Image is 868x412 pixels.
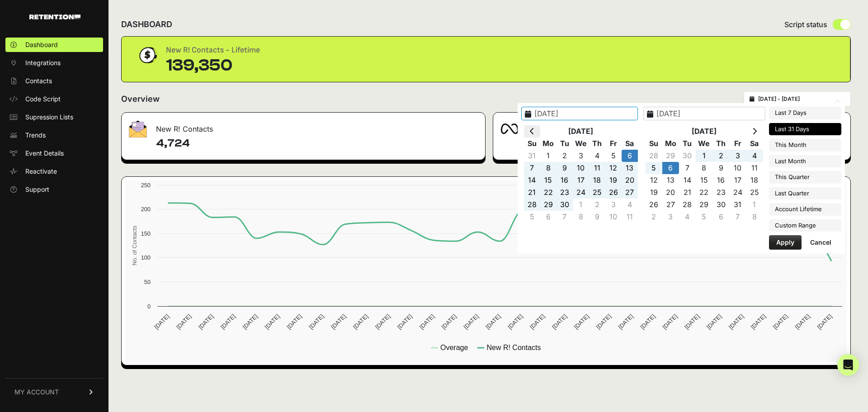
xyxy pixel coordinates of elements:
[746,137,763,150] th: Sa
[153,313,170,331] text: [DATE]
[769,203,841,216] li: Account Lifetime
[5,146,103,161] a: Event Details
[25,185,49,194] span: Support
[5,74,103,88] a: Contacts
[241,313,259,331] text: [DATE]
[524,174,540,186] td: 14
[750,313,767,331] text: [DATE]
[141,182,151,189] text: 250
[605,199,622,211] td: 3
[141,206,151,213] text: 200
[679,150,696,162] td: 30
[589,174,605,186] td: 18
[524,150,540,162] td: 31
[646,199,662,211] td: 26
[374,313,392,331] text: [DATE]
[5,182,103,197] a: Support
[769,123,841,136] li: Last 31 Days
[605,174,622,186] td: 19
[506,313,524,331] text: [DATE]
[557,162,573,174] td: 9
[646,186,662,199] td: 19
[769,139,841,152] li: This Month
[131,226,138,265] text: No. of Contacts
[25,131,46,140] span: Trends
[440,313,458,331] text: [DATE]
[712,186,729,199] td: 23
[524,186,540,199] td: 21
[352,313,369,331] text: [DATE]
[25,113,73,122] span: Supression Lists
[662,199,679,211] td: 27
[557,150,573,162] td: 2
[557,186,573,199] td: 23
[662,186,679,199] td: 20
[712,150,729,162] td: 2
[5,38,103,52] a: Dashboard
[639,313,656,331] text: [DATE]
[557,174,573,186] td: 16
[617,313,635,331] text: [DATE]
[540,199,557,211] td: 29
[589,186,605,199] td: 25
[462,313,480,331] text: [DATE]
[662,137,679,150] th: Mo
[121,93,160,105] h2: Overview
[589,199,605,211] td: 2
[589,162,605,174] td: 11
[683,313,701,331] text: [DATE]
[605,162,622,174] td: 12
[524,137,540,150] th: Su
[573,211,589,223] td: 8
[729,150,746,162] td: 3
[573,150,589,162] td: 3
[772,313,789,331] text: [DATE]
[589,150,605,162] td: 4
[646,162,662,174] td: 5
[25,40,58,49] span: Dashboard
[25,76,52,85] span: Contacts
[540,162,557,174] td: 8
[557,137,573,150] th: Tu
[605,150,622,162] td: 5
[679,137,696,150] th: Tu
[524,199,540,211] td: 28
[197,313,215,331] text: [DATE]
[141,230,151,237] text: 150
[5,56,103,70] a: Integrations
[662,125,746,137] th: [DATE]
[122,113,485,140] div: New R! Contacts
[729,199,746,211] td: 31
[696,186,712,199] td: 22
[573,199,589,211] td: 1
[712,174,729,186] td: 16
[141,254,151,261] text: 100
[605,211,622,223] td: 10
[330,313,347,331] text: [DATE]
[746,211,763,223] td: 8
[484,313,502,331] text: [DATE]
[5,110,103,124] a: Supression Lists
[121,18,172,31] h2: DASHBOARD
[524,162,540,174] td: 7
[5,92,103,106] a: Code Script
[551,313,568,331] text: [DATE]
[396,313,414,331] text: [DATE]
[696,162,712,174] td: 8
[662,174,679,186] td: 13
[803,235,839,250] button: Cancel
[696,137,712,150] th: We
[25,95,61,104] span: Code Script
[29,14,80,19] img: Retention.com
[696,174,712,186] td: 15
[622,162,638,174] td: 13
[493,113,850,140] div: Meta Audience
[540,211,557,223] td: 6
[589,211,605,223] td: 9
[662,150,679,162] td: 29
[679,211,696,223] td: 4
[307,313,325,331] text: [DATE]
[646,211,662,223] td: 2
[679,162,696,174] td: 7
[769,219,841,232] li: Custom Range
